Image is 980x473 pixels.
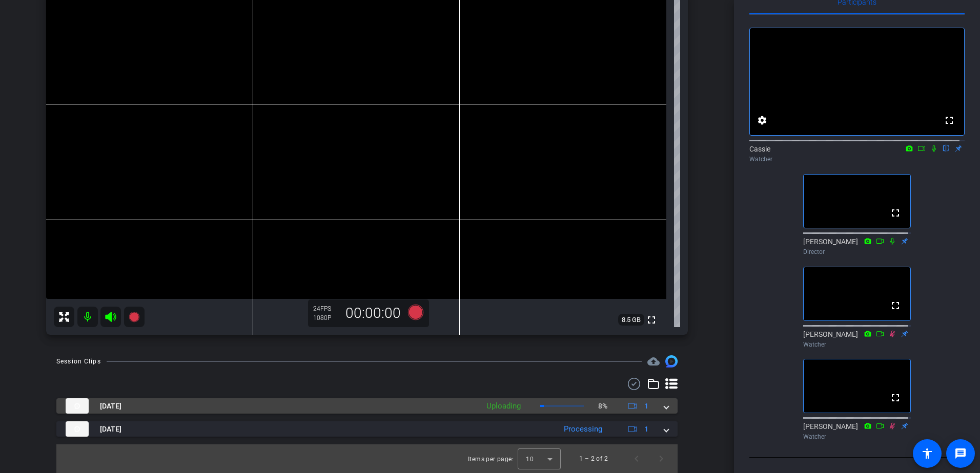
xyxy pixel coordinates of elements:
[749,155,965,164] div: Watcher
[100,401,121,412] span: [DATE]
[313,314,339,322] div: 1080P
[756,114,768,126] mat-icon: settings
[803,236,911,256] div: [PERSON_NAME]
[803,432,911,441] div: Watcher
[647,355,660,368] mat-icon: cloud_upload
[313,305,339,313] div: 24
[803,247,911,256] div: Director
[56,356,101,367] div: Session Clips
[320,305,331,312] span: FPS
[803,329,911,349] div: [PERSON_NAME]
[644,401,648,412] span: 1
[889,299,902,312] mat-icon: fullscreen
[100,424,121,435] span: [DATE]
[921,447,933,460] mat-icon: accessibility
[749,144,965,164] div: Cassie
[649,446,673,471] button: Next page
[559,423,607,435] div: Processing
[940,143,952,153] mat-icon: flip
[943,114,955,126] mat-icon: fullscreen
[889,392,902,404] mat-icon: fullscreen
[339,305,407,322] div: 00:00:00
[624,446,649,471] button: Previous page
[56,421,678,437] mat-expansion-panel-header: thumb-nail[DATE]Processing1
[56,398,678,414] mat-expansion-panel-header: thumb-nail[DATE]Uploading8%1
[468,454,514,464] div: Items per page:
[66,421,89,437] img: thumb-nail
[481,400,526,412] div: Uploading
[889,207,902,219] mat-icon: fullscreen
[645,314,658,326] mat-icon: fullscreen
[665,355,678,368] img: Session clips
[598,401,607,412] p: 8%
[579,454,608,464] div: 1 – 2 of 2
[647,355,660,368] span: Destinations for your clips
[644,424,648,435] span: 1
[803,421,911,441] div: [PERSON_NAME]
[803,340,911,349] div: Watcher
[66,398,89,414] img: thumb-nail
[954,447,967,460] mat-icon: message
[618,314,644,326] span: 8.5 GB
